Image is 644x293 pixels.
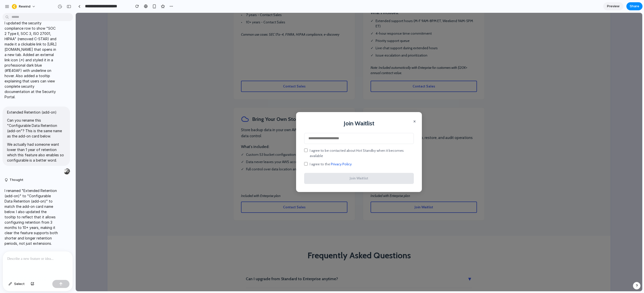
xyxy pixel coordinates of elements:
span: I agree to be contacted about Hot Standby when it becomes available [234,135,338,146]
button: × [338,105,340,111]
input: I agree to the Privacy Policy [228,149,232,153]
p: I updated the security compliance row to show "SOC 2 Type II, SOC 3, ISO 27001, HIPAA" (removed C... [5,20,58,100]
input: I agree to be contacted about Hot Standby when it becomes available [228,136,232,139]
p: Can you rename this "Configurable Data Retention (add-on"? This is the same name as the add-on ca... [7,118,65,139]
p: We actually had someone want lower than 1 year of retention which this feature also enables so co... [7,142,65,163]
button: Join Waitlist [228,160,338,171]
a: Privacy Policy [255,149,276,154]
span: Select [14,281,25,286]
span: Rewind [19,4,30,9]
span: I agree to the [234,149,276,154]
button: Select [6,280,27,288]
span: Preview [607,4,620,9]
p: Extended Retention (add-on) [7,110,65,115]
span: Share [630,4,639,9]
p: I renamed "Extended Retention (add-on)" to "Configurable Data Retention (add-on)" to match the ad... [5,188,58,246]
iframe: Rewind-gr Chat Button Frame [524,255,567,278]
a: Preview [603,2,623,10]
h2: Join Waitlist [228,107,338,114]
button: Rewind [10,3,38,11]
button: Share [626,2,642,10]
